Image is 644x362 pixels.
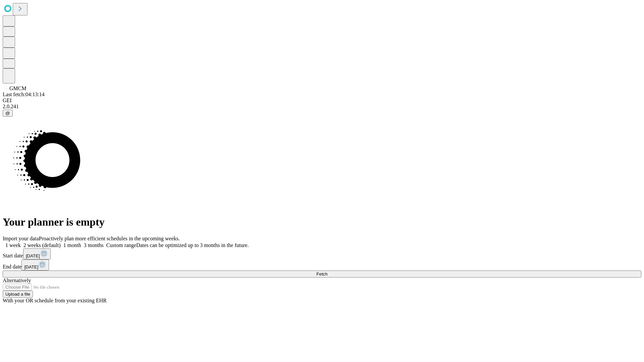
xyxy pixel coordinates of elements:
[136,242,249,248] span: Dates can be optimized up to 3 months in the future.
[3,248,641,259] div: Start date
[26,253,40,258] span: [DATE]
[63,242,81,248] span: 1 month
[5,242,21,248] span: 1 week
[24,264,38,269] span: [DATE]
[3,278,31,283] span: Alternatively
[316,271,327,277] span: Fetch
[3,92,45,97] span: Last fetch: 04:13:14
[3,216,641,228] h1: Your planner is empty
[23,242,61,248] span: 2 weeks (default)
[21,259,49,270] button: [DATE]
[106,242,136,248] span: Custom range
[23,248,51,259] button: [DATE]
[3,291,33,298] button: Upload a file
[3,259,641,270] div: End date
[39,236,180,241] span: Proactively plan more efficient schedules in the upcoming weeks.
[3,110,13,117] button: @
[3,236,39,241] span: Import your data
[3,98,641,104] div: GEI
[3,104,641,110] div: 2.0.241
[84,242,104,248] span: 3 months
[3,298,107,303] span: With your OR schedule from your existing EHR
[5,111,10,116] span: @
[9,85,26,91] span: GMCM
[3,270,641,278] button: Fetch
